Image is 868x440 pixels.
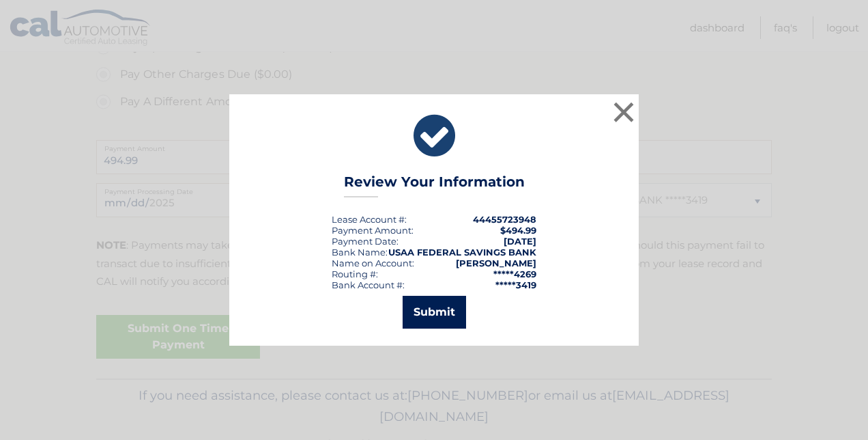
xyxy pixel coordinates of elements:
div: Routing #: [332,269,378,279]
strong: USAA FEDERAL SAVINGS BANK [388,247,536,258]
button: Submit [403,296,466,329]
strong: [PERSON_NAME] [456,258,536,269]
div: Name on Account: [332,258,414,269]
h3: Review Your Information [344,174,525,197]
span: $494.99 [500,225,536,236]
strong: 44455723948 [473,214,536,225]
div: Payment Amount: [332,225,414,236]
span: [DATE] [504,236,536,247]
div: Bank Account #: [332,279,405,290]
div: Lease Account #: [332,214,407,225]
div: : [332,236,399,247]
button: × [610,98,637,126]
span: Payment Date [332,236,396,247]
div: Bank Name: [332,247,388,258]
